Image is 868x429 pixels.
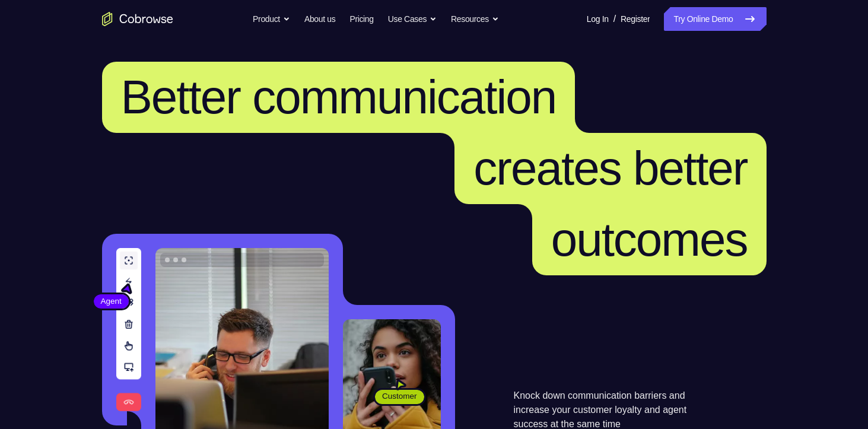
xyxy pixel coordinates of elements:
[94,295,129,307] span: Agent
[451,7,499,31] button: Resources
[613,12,616,26] span: /
[349,7,373,31] a: Pricing
[664,7,766,31] a: Try Online Demo
[116,248,141,411] img: A series of tools used in co-browsing sessions
[473,142,747,195] span: creates better
[621,7,650,31] a: Register
[587,7,609,31] a: Log In
[253,7,290,31] button: Product
[102,12,173,26] a: Go to the home page
[375,390,424,402] span: Customer
[551,213,748,266] span: outcomes
[304,7,335,31] a: About us
[388,7,437,31] button: Use Cases
[121,71,557,123] span: Better communication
